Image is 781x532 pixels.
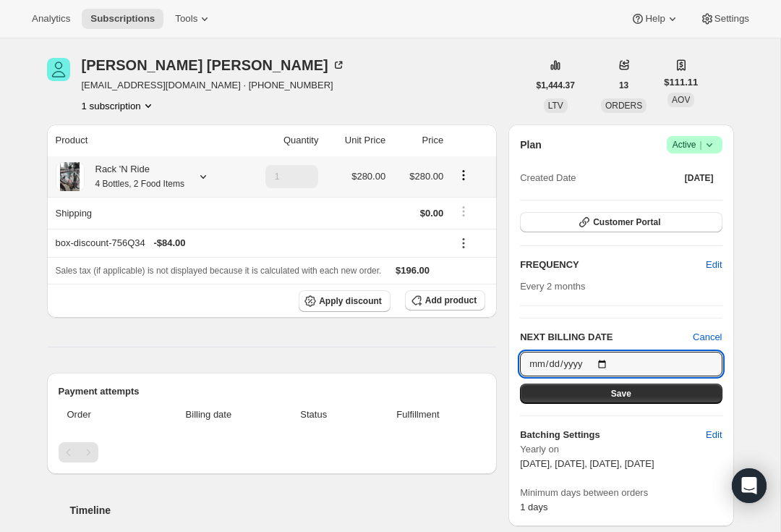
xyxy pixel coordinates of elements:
[673,138,717,152] span: Active
[153,236,185,250] span: - $84.00
[319,295,382,307] span: Apply discount
[706,258,722,272] span: Edit
[714,13,749,25] span: Settings
[537,80,575,91] span: $1,444.37
[47,124,240,156] th: Product
[70,503,498,518] h2: Timeline
[672,95,690,105] span: AOV
[323,124,390,156] th: Unit Price
[605,101,642,111] span: ORDERS
[409,171,443,182] span: $280.00
[520,502,547,512] span: 1 days
[149,408,268,422] span: Billing date
[593,216,660,228] span: Customer Portal
[452,167,475,183] button: Product actions
[405,290,485,311] button: Add product
[32,13,70,25] span: Analytics
[390,124,448,156] th: Price
[520,281,585,292] span: Every 2 months
[548,101,563,111] span: LTV
[23,9,79,29] button: Analytics
[425,295,477,306] span: Add product
[697,423,730,447] button: Edit
[47,197,240,229] th: Shipping
[239,124,323,156] th: Quantity
[699,139,701,151] span: |
[693,330,722,345] button: Cancel
[59,384,486,399] h2: Payment attempts
[56,266,382,276] span: Sales tax (if applicable) is not displayed because it is calculated with each new order.
[645,13,665,25] span: Help
[166,9,221,29] button: Tools
[664,75,698,90] span: $111.11
[82,98,155,113] button: Product actions
[520,458,654,469] span: [DATE], [DATE], [DATE], [DATE]
[610,75,637,96] button: 13
[175,13,197,25] span: Tools
[619,80,628,91] span: 13
[528,75,584,96] button: $1,444.37
[520,442,722,457] span: Yearly on
[520,330,693,345] h2: NEXT BILLING DATE
[351,171,385,182] span: $280.00
[706,428,722,442] span: Edit
[59,442,486,463] nav: Pagination
[520,258,706,272] h2: FREQUENCY
[277,408,351,422] span: Status
[520,384,722,404] button: Save
[85,162,184,191] div: Rack 'N Ride
[520,171,576,185] span: Created Date
[47,58,70,81] span: Rochelle Silverman
[520,486,722,500] span: Minimum days between orders
[396,265,430,276] span: $196.00
[420,208,444,219] span: $0.00
[611,388,631,400] span: Save
[95,179,184,189] small: 4 Bottles, 2 Food Items
[520,138,542,152] h2: Plan
[732,468,767,503] div: Open Intercom Messenger
[82,9,163,29] button: Subscriptions
[622,9,688,29] button: Help
[56,236,444,250] div: box-discount-756Q34
[452,203,475,219] button: Shipping actions
[59,399,145,431] th: Order
[676,168,722,188] button: [DATE]
[691,9,758,29] button: Settings
[299,290,390,312] button: Apply discount
[520,212,722,232] button: Customer Portal
[685,172,714,184] span: [DATE]
[359,408,477,422] span: Fulfillment
[82,78,346,93] span: [EMAIL_ADDRESS][DOMAIN_NAME] · [PHONE_NUMBER]
[90,13,155,25] span: Subscriptions
[82,58,346,72] div: [PERSON_NAME] [PERSON_NAME]
[520,428,706,442] h6: Batching Settings
[697,253,730,276] button: Edit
